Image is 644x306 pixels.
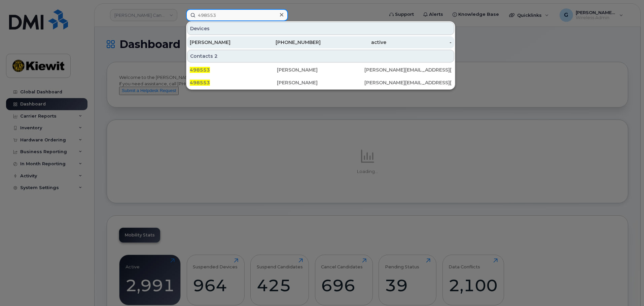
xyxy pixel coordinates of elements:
[255,39,321,46] div: [PHONE_NUMBER]
[214,53,218,59] span: 2
[364,67,452,73] div: [PERSON_NAME][EMAIL_ADDRESS][PERSON_NAME][DOMAIN_NAME]
[321,39,386,46] div: active
[187,50,454,62] div: Contacts
[187,22,454,35] div: Devices
[187,77,454,89] a: 498553[PERSON_NAME][PERSON_NAME][EMAIL_ADDRESS][PERSON_NAME][DOMAIN_NAME]
[190,39,255,46] div: [PERSON_NAME]
[615,277,639,301] iframe: Messenger Launcher
[386,39,452,46] div: -
[190,67,210,73] span: 498553
[187,64,454,76] a: 498553[PERSON_NAME][PERSON_NAME][EMAIL_ADDRESS][PERSON_NAME][DOMAIN_NAME]
[187,36,454,48] a: [PERSON_NAME][PHONE_NUMBER]active-
[277,67,364,73] div: [PERSON_NAME]
[277,79,364,86] div: [PERSON_NAME]
[190,80,210,86] span: 498553
[364,79,452,86] div: [PERSON_NAME][EMAIL_ADDRESS][PERSON_NAME][DOMAIN_NAME]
